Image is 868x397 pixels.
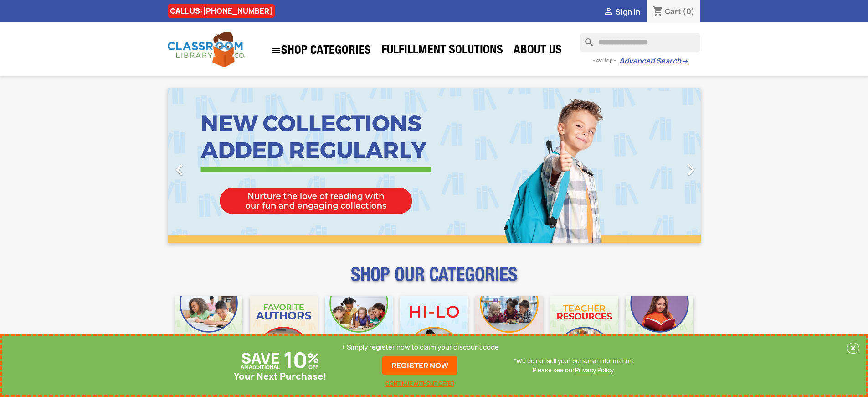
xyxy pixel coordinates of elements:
i:  [270,45,281,56]
a: Next [621,88,701,243]
img: CLC_Bulk_Mobile.jpg [175,296,243,364]
a: About Us [509,42,566,60]
input: Search [580,33,700,52]
a: SHOP CATEGORIES [266,41,375,61]
i:  [679,158,702,181]
span: → [681,57,688,66]
ul: Carousel container [168,88,701,243]
i: shopping_cart [652,6,663,17]
i:  [168,158,191,181]
span: Cart [665,6,681,16]
span: - or try - [592,56,619,65]
img: Classroom Library Company [168,32,245,67]
i:  [603,7,614,18]
span: (0) [683,6,695,16]
a: Fulfillment Solutions [377,42,508,60]
a: Previous [168,88,248,243]
i: search [580,33,591,44]
img: CLC_HiLo_Mobile.jpg [400,296,468,364]
p: SHOP OUR CATEGORIES [168,272,701,288]
div: CALL US: [168,4,275,18]
img: CLC_Teacher_Resources_Mobile.jpg [550,296,618,364]
a: [PHONE_NUMBER] [203,6,272,16]
img: CLC_Dyslexia_Mobile.jpg [626,296,693,364]
a:  Sign in [603,7,640,17]
a: Advanced Search→ [619,57,688,66]
img: CLC_Favorite_Authors_Mobile.jpg [250,296,318,364]
img: CLC_Phonics_And_Decodables_Mobile.jpg [325,296,393,364]
img: CLC_Fiction_Nonfiction_Mobile.jpg [475,296,543,364]
span: Sign in [616,7,640,17]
